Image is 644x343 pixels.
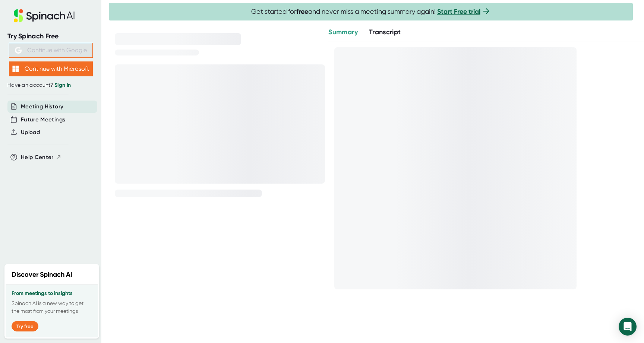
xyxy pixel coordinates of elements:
div: Have an account? [7,82,94,89]
a: Start Free trial [437,7,480,16]
button: Summary [328,27,357,37]
span: Help Center [21,153,54,162]
span: Get started for and never miss a meeting summary again! [251,7,491,16]
button: Continue with Microsoft [9,61,93,76]
span: Transcript [369,28,401,36]
b: free [296,7,308,16]
div: Try Spinach Free [7,32,94,41]
button: Upload [21,128,40,137]
span: Summary [328,28,357,36]
div: Open Intercom Messenger [619,318,637,336]
button: Meeting History [21,102,63,111]
button: Try free [12,321,38,331]
button: Transcript [369,27,401,37]
button: Help Center [21,153,61,162]
button: Continue with Google [9,43,93,58]
button: Future Meetings [21,115,65,124]
p: Spinach AI is a new way to get the most from your meetings [12,299,92,315]
a: Sign in [54,82,71,88]
h2: Discover Spinach AI [12,270,72,280]
h3: From meetings to insights [12,290,92,296]
img: Aehbyd4JwY73AAAAAElFTkSuQmCC [15,47,22,54]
